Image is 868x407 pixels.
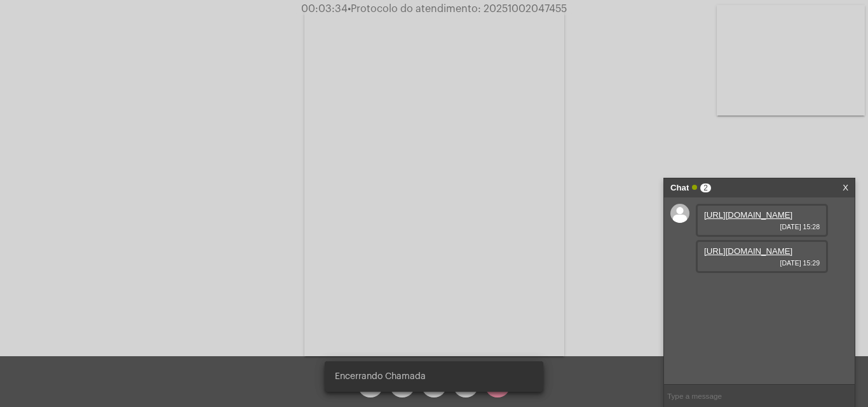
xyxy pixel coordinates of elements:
[335,370,426,383] span: Encerrando Chamada
[692,185,697,190] span: Online
[704,259,820,267] span: [DATE] 15:29
[704,223,820,230] span: [DATE] 15:28
[704,210,792,220] a: [URL][DOMAIN_NAME]
[670,178,689,197] strong: Chat
[700,183,711,192] span: 2
[348,4,351,14] span: •
[301,4,348,14] span: 00:03:34
[843,178,848,197] a: X
[348,4,567,14] span: Protocolo do atendimento: 20251002047455
[704,246,792,256] a: [URL][DOMAIN_NAME]
[664,385,855,407] input: Type a message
